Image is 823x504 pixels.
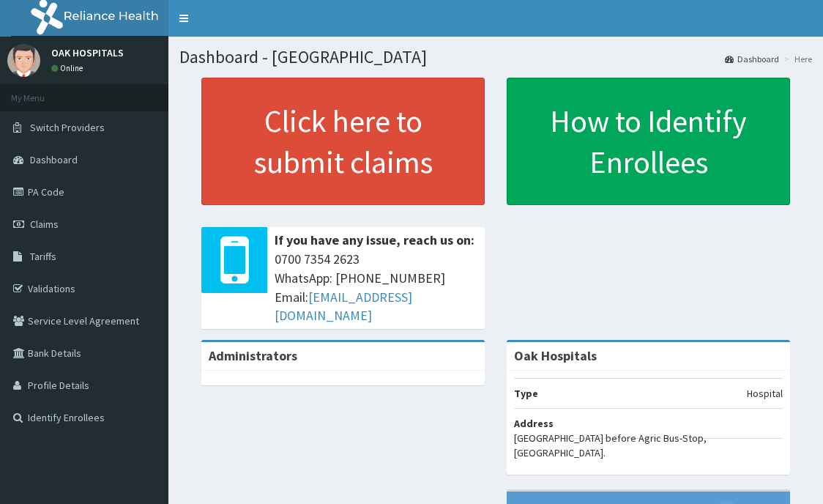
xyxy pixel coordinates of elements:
h1: Dashboard - [GEOGRAPHIC_DATA] [179,48,812,67]
b: If you have any issue, reach us on: [275,231,474,248]
span: Dashboard [30,153,78,166]
p: [GEOGRAPHIC_DATA] before Agric Bus-Stop, [GEOGRAPHIC_DATA]. [514,431,783,460]
b: Type [514,387,538,400]
span: Tariffs [30,250,56,263]
a: [EMAIL_ADDRESS][DOMAIN_NAME] [275,289,412,325]
img: User Image [7,44,40,77]
span: Switch Providers [30,121,105,134]
a: Dashboard [725,53,779,65]
span: Claims [30,218,59,231]
p: Hospital [747,386,783,401]
strong: Oak Hospitals [514,347,597,364]
p: OAK HOSPITALS [51,48,124,58]
b: Administrators [209,347,297,364]
span: 0700 7354 2623 WhatsApp: [PHONE_NUMBER] Email: [275,250,477,325]
li: Here [781,53,812,65]
a: How to Identify Enrollees [507,78,790,205]
b: Address [514,417,554,430]
a: Click here to submit claims [201,78,485,205]
a: Online [51,63,86,73]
